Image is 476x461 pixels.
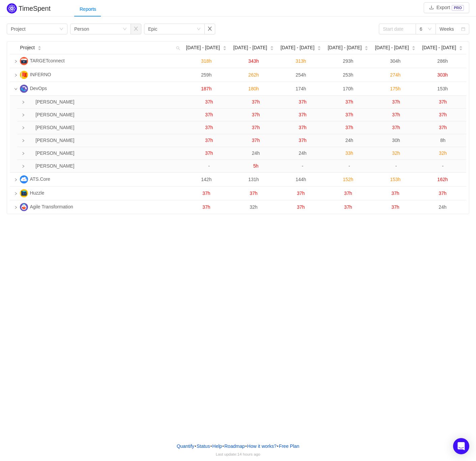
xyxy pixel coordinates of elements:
[223,45,226,47] i: icon: caret-up
[391,191,399,196] span: 37h
[345,125,353,130] span: 37h
[212,441,222,451] a: Help
[252,138,260,143] span: 37h
[392,99,400,105] span: 37h
[20,44,35,51] span: Project
[202,191,210,196] span: 37h
[19,5,51,12] h2: TimeSpent
[248,177,259,182] span: 131h
[440,138,446,143] span: 8h
[390,86,400,91] span: 175h
[375,44,409,51] span: [DATE] - [DATE]
[439,125,447,130] span: 37h
[317,48,321,50] i: icon: caret-down
[440,24,454,34] div: Weeks
[459,45,463,47] i: icon: caret-up
[270,45,274,47] i: icon: caret-up
[392,150,400,156] span: 32h
[345,99,353,105] span: 37h
[328,44,362,51] span: [DATE] - [DATE]
[392,138,400,143] span: 30h
[222,443,224,449] span: •
[420,24,422,34] div: 6
[210,443,212,449] span: •
[437,177,448,182] span: 162h
[343,58,353,64] span: 293h
[131,24,141,34] button: icon: close
[297,204,305,210] span: 37h
[364,45,368,50] div: Sort
[252,112,260,117] span: 37h
[20,175,28,183] img: A
[205,125,213,130] span: 37h
[437,72,448,78] span: 303h
[247,441,277,451] button: How it works?
[201,86,212,91] span: 187h
[390,58,400,64] span: 304h
[20,203,28,211] img: AT
[223,45,227,50] div: Sort
[197,27,201,32] i: icon: down
[344,204,352,210] span: 37h
[22,160,186,172] td: Barry Jack
[299,112,306,117] span: 37h
[22,152,25,155] i: icon: right
[439,99,447,105] span: 37h
[343,177,353,182] span: 152h
[317,45,321,50] div: Sort
[22,139,25,142] i: icon: right
[59,27,63,32] i: icon: down
[422,44,456,51] span: [DATE] - [DATE]
[343,72,353,78] span: 253h
[245,443,247,449] span: •
[205,99,213,105] span: 37h
[14,178,18,181] i: icon: right
[14,206,18,209] i: icon: right
[123,27,127,32] i: icon: down
[392,112,400,117] span: 37h
[390,177,400,182] span: 153h
[223,48,226,50] i: icon: caret-down
[302,163,304,169] span: -
[20,57,28,65] img: T
[248,86,259,91] span: 180h
[204,24,215,34] button: icon: close
[365,48,368,50] i: icon: caret-down
[205,112,213,117] span: 37h
[412,48,416,50] i: icon: caret-down
[224,441,245,451] a: Roadmap
[395,163,397,169] span: -
[345,138,353,143] span: 24h
[412,45,416,47] i: icon: caret-up
[344,191,352,196] span: 37h
[22,147,186,160] td: Chris Masters
[296,177,306,182] span: 144h
[379,24,416,34] input: Start date
[205,150,213,156] span: 37h
[459,48,463,50] i: icon: caret-down
[250,191,257,196] span: 37h
[424,2,469,13] button: icon: downloadExportPRO
[391,204,399,210] span: 37h
[202,204,210,210] span: 37h
[439,150,447,156] span: 32h
[253,163,258,169] span: 5h
[74,2,102,17] div: Reports
[20,71,28,79] img: I
[252,150,260,156] span: 24h
[252,99,260,105] span: 37h
[345,112,353,117] span: 37h
[270,48,274,50] i: icon: caret-down
[22,134,186,147] td: Jim Talbut
[280,44,314,51] span: [DATE] - [DATE]
[439,112,447,117] span: 37h
[22,165,25,168] i: icon: right
[30,86,47,91] span: DevOps
[14,87,18,91] i: icon: down
[37,48,41,50] i: icon: caret-down
[201,58,212,64] span: 318h
[74,24,89,34] div: Person
[216,452,260,456] span: Last update:
[343,86,353,91] span: 170h
[348,163,350,169] span: -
